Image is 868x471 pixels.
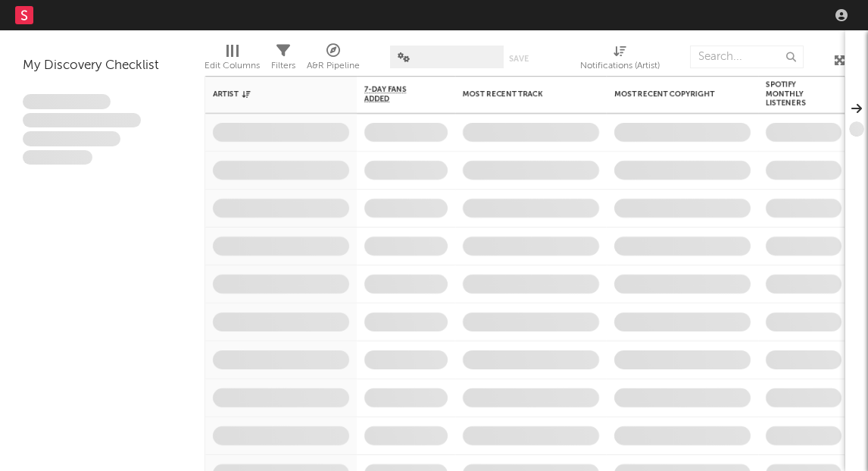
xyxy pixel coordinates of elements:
span: Integer aliquet in purus et [23,113,141,128]
span: Aliquam viverra [23,150,92,165]
span: 7-Day Fans Added [364,85,425,103]
span: Lorem ipsum dolor [23,94,111,109]
input: Search... [690,46,804,68]
div: My Discovery Checklist [23,57,182,75]
div: Filters [271,57,295,75]
div: Artist [213,89,326,99]
div: Most Recent Copyright [614,89,728,99]
div: Most Recent Track [463,89,576,99]
div: Edit Columns [205,38,260,82]
div: A&R Pipeline [307,57,360,75]
div: Spotify Monthly Listeners [766,80,819,108]
div: Notifications (Artist) [580,38,660,82]
div: A&R Pipeline [307,38,360,82]
div: Notifications (Artist) [580,57,660,75]
span: Praesent ac interdum [23,131,120,146]
div: Edit Columns [205,57,260,75]
div: Filters [271,38,295,82]
button: Save [509,55,529,63]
